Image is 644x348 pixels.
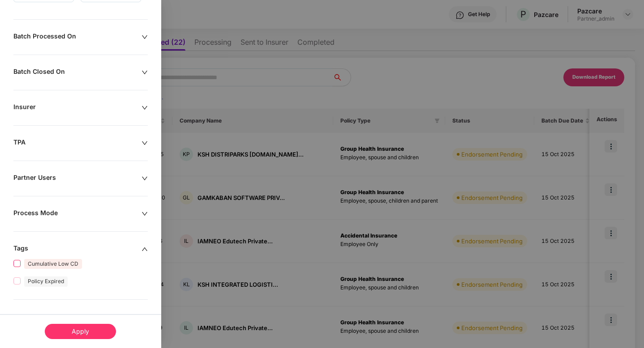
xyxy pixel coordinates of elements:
span: down [142,105,148,111]
span: Cumulative Low CD [24,259,82,269]
span: down [142,34,148,40]
div: Batch Processed On [13,32,142,42]
span: down [142,175,148,182]
span: Policy Expired [24,276,68,286]
span: down [142,140,148,146]
div: Insurer [13,103,142,113]
div: Tags [13,244,142,254]
div: Apply [45,324,116,339]
div: Partner Users [13,174,142,183]
span: down [142,69,148,76]
div: Process Mode [13,209,142,219]
div: Batch Closed On [13,68,142,77]
span: up [142,246,148,252]
span: down [142,211,148,217]
div: TPA [13,138,142,148]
